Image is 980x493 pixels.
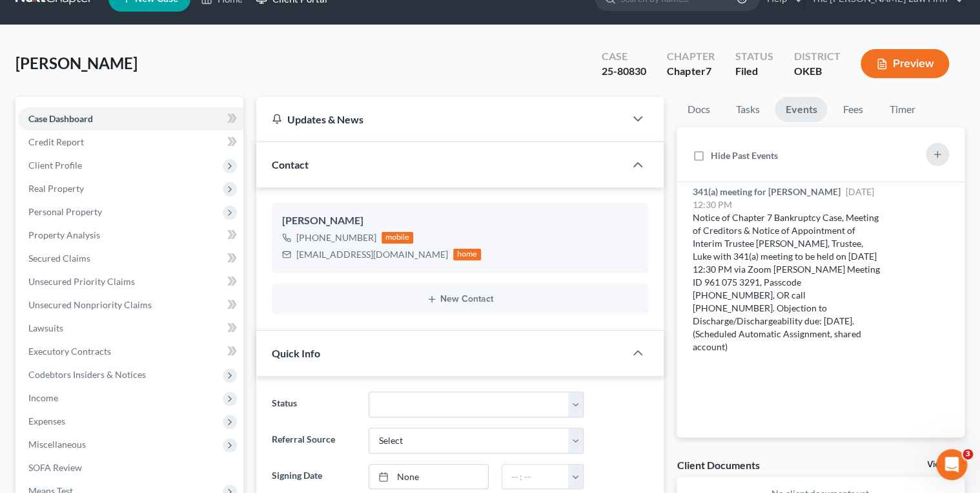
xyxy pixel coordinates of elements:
a: SOFA Review [18,456,243,479]
span: Hide Past Events [710,150,777,161]
label: Status [265,392,363,417]
a: Fees [832,97,873,122]
a: None [369,465,487,489]
div: Case [602,49,646,64]
div: OKEB [793,64,840,79]
span: Credit Report [28,136,84,147]
div: Client Documents [677,458,759,472]
span: Expenses [28,415,65,426]
div: [PERSON_NAME] [282,213,638,229]
div: home [453,249,482,260]
span: 3 [963,449,973,459]
div: Chapter [667,64,714,79]
span: Contact [272,158,309,171]
div: District [793,49,840,64]
a: Docs [677,97,720,122]
a: Case Dashboard [18,107,243,131]
a: Lawsuits [18,317,243,340]
button: Preview [861,49,949,78]
a: Unsecured Nonpriority Claims [18,293,243,317]
span: 341(a) meeting for [PERSON_NAME] [692,186,840,197]
a: Credit Report [18,131,243,154]
span: Executory Contracts [28,346,111,357]
div: Notice of Chapter 7 Bankruptcy Case, Meeting of Creditors & Notice of Appointment of Interim Trus... [692,211,881,353]
span: Case Dashboard [28,113,93,124]
a: Property Analysis [18,224,243,247]
div: Updates & News [272,112,610,126]
div: mobile [382,232,414,244]
span: Personal Property [28,206,102,217]
a: Tasks [725,97,770,122]
a: Secured Claims [18,247,243,270]
span: Unsecured Nonpriority Claims [28,299,152,310]
div: Chapter [667,49,714,64]
a: Events [775,97,827,122]
label: Referral Source [265,428,363,454]
a: Unsecured Priority Claims [18,270,243,293]
iframe: Intercom live chat [936,449,967,480]
div: [EMAIL_ADDRESS][DOMAIN_NAME] [296,248,448,261]
div: [PHONE_NUMBER] [296,231,376,244]
span: Income [28,392,58,403]
div: Status [735,49,773,64]
span: Lawsuits [28,322,63,333]
span: Miscellaneous [28,439,86,450]
span: Quick Info [272,347,320,359]
div: 25-80830 [602,64,646,79]
span: 7 [705,65,711,77]
a: View All [927,460,959,469]
input: -- : -- [502,465,569,489]
span: Codebtors Insiders & Notices [28,369,146,380]
a: Executory Contracts [18,340,243,363]
span: Property Analysis [28,229,100,240]
div: Filed [735,64,773,79]
a: Timer [879,97,925,122]
span: Secured Claims [28,253,90,264]
label: Signing Date [265,464,363,490]
span: [DATE] 12:30 PM [692,186,873,210]
span: Unsecured Priority Claims [28,276,135,287]
span: SOFA Review [28,462,82,473]
button: New Contact [282,294,638,304]
span: Real Property [28,183,84,194]
span: Client Profile [28,160,82,171]
span: [PERSON_NAME] [15,54,138,72]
